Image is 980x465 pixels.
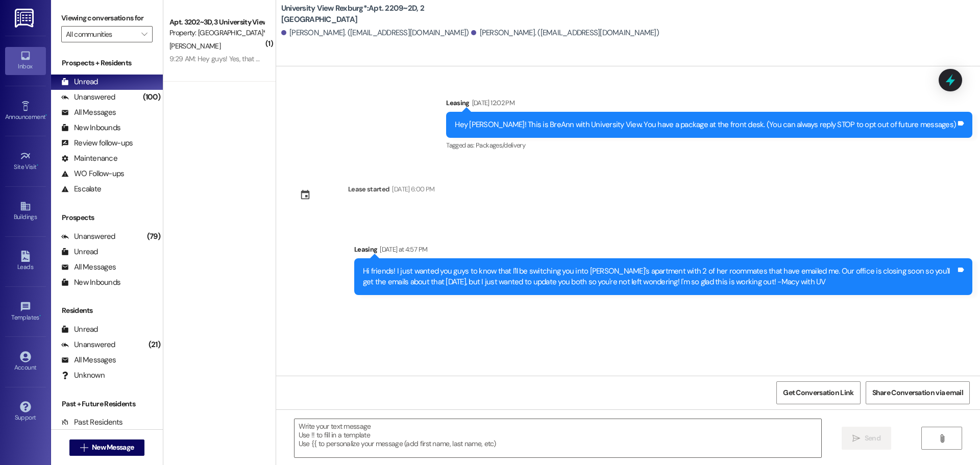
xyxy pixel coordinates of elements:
[281,28,469,38] div: [PERSON_NAME]. ([EMAIL_ADDRESS][DOMAIN_NAME])
[455,119,956,130] div: Hey [PERSON_NAME]! This is BreAnn with University View. You have a package at the front desk. (Yo...
[389,184,434,194] div: [DATE] 6:00 PM
[51,58,163,68] div: Prospects + Residents
[61,262,116,273] div: All Messages
[61,370,105,381] div: Unknown
[15,9,36,28] img: ResiDesk Logo
[476,141,525,150] span: Packages/delivery
[144,229,163,244] div: (79)
[5,148,46,175] a: Site Visit •
[866,381,970,404] button: Share Conversation via email
[66,26,136,42] input: All communities
[872,387,963,398] span: Share Conversation via email
[61,77,98,87] div: Unread
[61,168,124,179] div: WO Follow-ups
[471,28,659,38] div: [PERSON_NAME]. ([EMAIL_ADDRESS][DOMAIN_NAME])
[446,97,972,112] div: Leasing
[281,3,485,25] b: University View Rexburg*: Apt. 2209~2D, 2 [GEOGRAPHIC_DATA]
[61,123,120,133] div: New Inbounds
[61,324,98,335] div: Unread
[146,337,163,353] div: (21)
[5,348,46,376] a: Account
[61,247,98,257] div: Unread
[5,47,46,75] a: Inbox
[140,89,163,105] div: (100)
[776,381,860,404] button: Get Conversation Link
[5,398,46,426] a: Support
[39,312,41,320] span: •
[938,434,946,443] i: 
[842,427,891,450] button: Send
[169,41,220,51] span: [PERSON_NAME]
[5,198,46,225] a: Buildings
[61,417,123,428] div: Past Residents
[80,444,88,452] i: 
[5,298,46,326] a: Templates •
[363,266,956,288] div: Hi friends! I just wanted you guys to know that I'll be switching you into [PERSON_NAME]'s apartm...
[5,248,46,275] a: Leads
[61,355,116,365] div: All Messages
[169,28,264,38] div: Property: [GEOGRAPHIC_DATA]*
[61,138,133,149] div: Review follow-ups
[51,212,163,223] div: Prospects
[865,433,880,444] span: Send
[61,339,115,350] div: Unanswered
[354,244,972,258] div: Leasing
[61,10,153,26] label: Viewing conversations for
[61,92,115,103] div: Unanswered
[61,107,116,118] div: All Messages
[783,387,853,398] span: Get Conversation Link
[377,244,427,255] div: [DATE] at 4:57 PM
[37,162,38,169] span: •
[470,97,514,108] div: [DATE] 12:02 PM
[61,231,115,242] div: Unanswered
[169,17,264,28] div: Apt. 3202~3D, 3 University View Rexburg
[69,439,145,456] button: New Message
[852,434,860,443] i: 
[446,138,972,153] div: Tagged as:
[61,184,101,194] div: Escalate
[61,277,120,288] div: New Inbounds
[141,30,147,38] i: 
[92,442,134,453] span: New Message
[51,305,163,316] div: Residents
[169,54,428,63] div: 9:29 AM: Hey guys! Yes, that would be awesome if I could get a parking pass for winter!
[348,184,390,194] div: Lease started
[61,153,117,164] div: Maintenance
[51,399,163,409] div: Past + Future Residents
[45,112,47,119] span: •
